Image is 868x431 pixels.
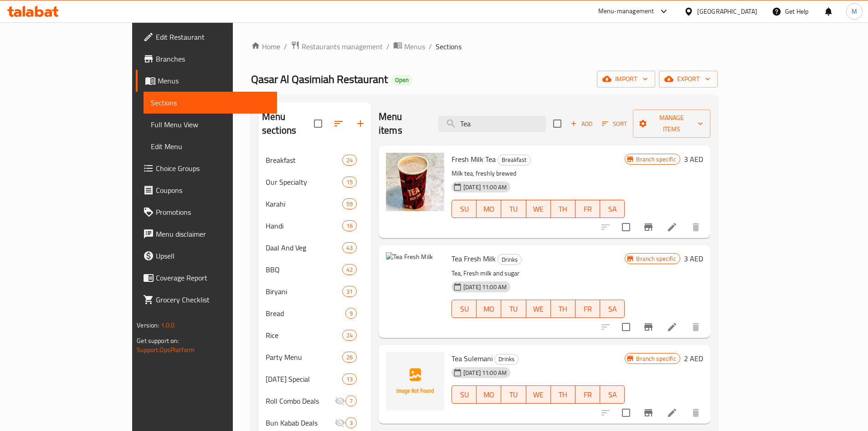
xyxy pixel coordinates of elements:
span: Choice Groups [156,163,270,174]
span: Karahi [266,198,342,209]
a: Branches [136,48,277,70]
span: Branch specific [632,354,679,363]
span: Bread [266,308,345,319]
span: Manage items [640,112,703,135]
a: Upsell [136,245,277,267]
span: Restaurants management [302,41,383,52]
a: Support.OpsPlatform [137,344,195,356]
span: export [666,73,710,85]
a: Grocery Checklist [136,289,277,311]
div: Breakfast24 [258,149,371,171]
span: 16 [343,222,356,230]
div: Karahi59 [258,193,371,215]
span: TH [555,302,572,316]
span: Bun Kabab Deals [266,417,334,428]
button: Branch-specific-item [637,402,659,424]
span: M [852,6,857,16]
span: Branches [156,53,270,64]
div: items [342,155,357,166]
span: 1.0.0 [161,319,175,331]
div: Biryani31 [258,280,371,302]
svg: Inactive section [334,417,345,428]
button: SU [452,200,477,218]
a: Sections [144,92,277,114]
span: Sections [436,41,462,52]
span: [DATE] 11:00 AM [460,369,510,377]
a: Promotions [136,201,277,223]
span: 24 [343,156,356,165]
div: items [342,220,357,231]
button: TU [501,385,526,404]
a: Edit menu item [667,322,678,332]
span: Menus [404,41,425,52]
span: Upsell [156,250,270,261]
li: / [284,41,287,52]
span: Drinks [495,354,518,364]
span: Select to update [616,317,636,337]
span: Breakfast [498,155,530,165]
div: items [345,395,357,406]
img: Tea Sulemani [386,352,444,410]
a: Coupons [136,179,277,201]
span: FR [579,203,596,216]
span: Tea Fresh Milk [452,252,496,265]
button: SA [600,200,625,218]
div: items [342,177,357,187]
span: 24 [343,331,356,340]
button: MO [477,385,501,404]
span: 13 [343,375,356,384]
div: Biryani [266,286,342,297]
span: [DATE] 11:00 AM [460,183,510,192]
button: WE [526,385,551,404]
a: Coverage Report [136,267,277,289]
button: Add [567,117,596,131]
img: Tea Fresh Milk [386,252,444,311]
h6: 3 AED [684,252,703,265]
span: 26 [343,353,356,362]
div: items [342,352,357,363]
button: TH [551,200,575,218]
div: Rice24 [258,324,371,346]
a: Full Menu View [144,114,277,135]
span: 42 [343,265,356,274]
div: Roll Combo Deals7 [258,390,371,412]
span: Menus [158,75,270,86]
button: TU [501,300,526,318]
div: items [345,417,357,428]
span: Version: [137,319,159,331]
span: SA [604,203,621,216]
div: BBQ [266,264,342,275]
span: TU [505,388,522,401]
span: Full Menu View [151,119,270,130]
button: delete [685,316,707,338]
span: Edit Restaurant [156,31,270,42]
button: TH [551,385,575,404]
button: Manage items [633,109,710,138]
span: Sort [602,119,627,129]
span: Sort items [596,117,633,131]
span: Select to update [616,403,636,422]
span: Our Specialty [266,177,342,187]
div: Handi [266,220,342,231]
span: 31 [343,287,356,296]
span: Fresh Milk Tea [452,152,496,166]
div: BBQ42 [258,259,371,280]
span: Grocery Checklist [156,294,270,305]
span: Rice [266,330,342,341]
span: Add item [567,117,596,131]
span: WE [530,302,547,316]
span: Coupons [156,185,270,196]
div: Today's Special [266,374,342,384]
button: delete [685,402,707,424]
span: 43 [343,244,356,252]
span: MO [480,302,498,316]
span: [DATE] Special [266,374,342,384]
span: Menu disclaimer [156,228,270,239]
button: FR [575,200,600,218]
div: items [342,242,357,253]
div: items [342,330,357,341]
button: SU [452,300,477,318]
span: Get support on: [137,335,179,347]
span: TH [555,388,572,401]
div: Menu-management [598,6,654,17]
